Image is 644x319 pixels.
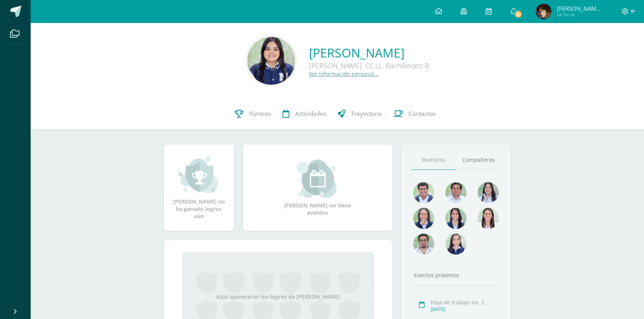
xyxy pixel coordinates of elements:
img: 1934cc27df4ca65fd091d7882280e9dd.png [478,182,499,203]
img: e0582db7cc524a9960c08d03de9ec803.png [445,233,467,255]
img: 484afa508d8d35e59a7ea9d5d4640c41.png [413,182,434,203]
span: Trayectoria [351,110,382,118]
a: Ver información personal... [309,70,379,77]
a: Maestros [411,150,456,170]
div: [PERSON_NAME]. CC.LL. Bachillerato B [309,61,429,70]
a: [PERSON_NAME] [309,44,429,61]
a: Punteos [229,99,277,129]
span: 6 [514,10,522,18]
span: Punteos [249,110,271,118]
div: [PERSON_NAME] no ha ganado logros aún [172,156,226,220]
a: Contactos [388,99,441,129]
img: 3253901197f0ee943ba451173f398f72.png [536,4,551,19]
img: 41e628409cdbbe69662eee19b271b2c3.png [247,37,295,85]
span: Mi Perfil [557,12,603,18]
span: [PERSON_NAME] [PERSON_NAME] [557,5,603,12]
div: [DATE] [430,306,499,312]
img: achievement_small.png [178,156,220,194]
img: 1e7bfa517bf798cc96a9d855bf172288.png [445,182,467,203]
img: 38d188cc98c34aa903096de2d1c9671e.png [478,208,499,229]
div: [PERSON_NAME] no tiene eventos [279,159,356,216]
img: d4e0c534ae446c0d00535d3bb96704e9.png [445,208,467,229]
img: d7e1be39c7a5a7a89cfb5608a6c66141.png [413,233,434,255]
a: Actividades [277,99,332,129]
img: 68491b968eaf45af92dd3338bd9092c6.png [413,208,434,229]
span: Actividades [295,110,326,118]
div: Hoja de trabajo no. 2 [430,299,499,306]
div: Eventos próximos [411,271,501,279]
span: Contactos [409,110,435,118]
a: Trayectoria [332,99,388,129]
img: event_small.png [297,159,338,198]
a: Compañeros [456,150,501,170]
